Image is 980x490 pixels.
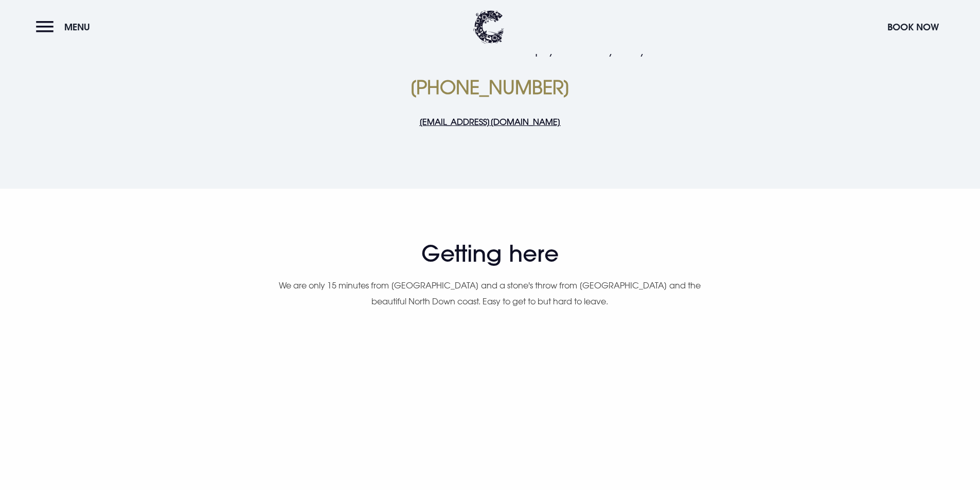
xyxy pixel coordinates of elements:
[473,10,504,44] img: Clandeboye Lodge
[882,16,944,38] button: Book Now
[265,278,714,309] p: We are only 15 minutes from [GEOGRAPHIC_DATA] and a stone's throw from [GEOGRAPHIC_DATA] and the ...
[409,76,571,98] a: [PHONE_NUMBER]
[419,117,561,127] a: [EMAIL_ADDRESS][DOMAIN_NAME]
[36,16,95,38] button: Menu
[192,240,787,267] h2: Getting here
[64,21,90,33] span: Menu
